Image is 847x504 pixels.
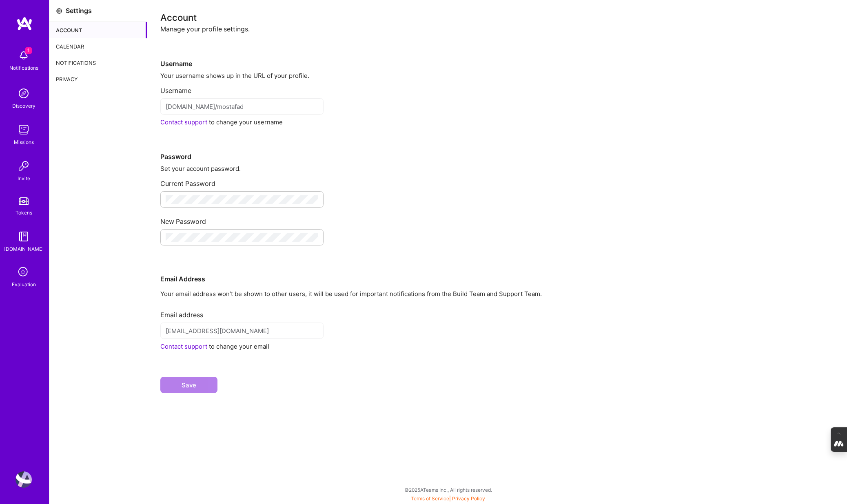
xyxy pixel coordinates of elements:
[12,102,35,110] div: Discovery
[16,85,32,102] img: discovery
[160,164,834,173] div: Set your account password.
[160,80,834,95] div: Username
[56,8,62,14] i: icon Settings
[66,7,92,15] div: Settings
[16,158,32,174] img: Invite
[160,211,834,226] div: New Password
[160,249,834,283] div: Email Address
[49,55,147,71] div: Notifications
[160,13,834,22] div: Account
[16,122,32,138] img: teamwork
[411,495,449,502] a: Terms of Service
[160,342,834,351] div: to change your email
[14,138,34,146] div: Missions
[160,343,207,350] a: Contact support
[160,173,834,188] div: Current Password
[160,377,217,393] button: Save
[452,495,485,502] a: Privacy Policy
[16,208,32,217] div: Tokens
[49,38,147,55] div: Calendar
[16,228,32,245] img: guide book
[19,197,29,205] img: tokens
[49,480,847,500] div: © 2025 ATeams Inc., All rights reserved.
[9,64,38,72] div: Notifications
[160,126,834,161] div: Password
[4,245,44,253] div: [DOMAIN_NAME]
[16,471,32,488] img: User Avatar
[16,47,32,64] img: bell
[160,118,834,126] div: to change your username
[160,290,834,298] p: Your email address won’t be shown to other users, it will be used for important notifications fro...
[160,304,834,319] div: Email address
[16,265,31,280] i: icon SelectionTeam
[18,174,30,183] div: Invite
[12,280,36,289] div: Evaluation
[160,118,207,126] a: Contact support
[160,25,834,33] div: Manage your profile settings.
[160,71,834,80] div: Your username shows up in the URL of your profile.
[13,471,34,488] a: User Avatar
[160,33,834,68] div: Username
[49,71,147,87] div: Privacy
[16,16,33,31] img: logo
[49,22,147,38] div: Account
[411,495,485,502] span: |
[25,47,32,54] span: 1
